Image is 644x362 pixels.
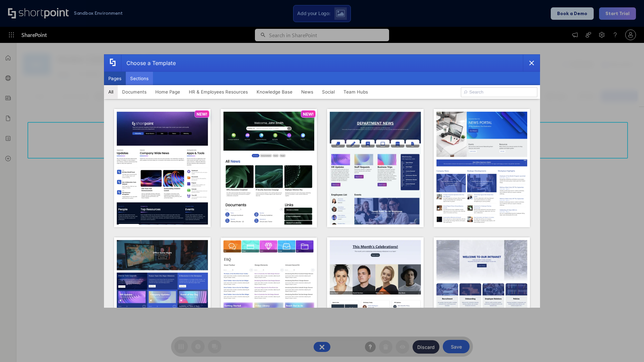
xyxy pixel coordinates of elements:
button: Home Page [151,85,184,99]
button: Knowledge Base [252,85,297,99]
p: NEW! [303,112,314,117]
button: HR & Employees Resources [184,85,252,99]
div: Choose a Template [121,55,176,71]
button: Sections [126,72,153,85]
button: Social [318,85,339,99]
button: Pages [104,72,126,85]
button: Team Hubs [339,85,372,99]
iframe: Chat Widget [610,330,644,362]
button: All [104,85,118,99]
input: Search [461,87,537,97]
div: template selector [104,54,540,308]
button: Documents [118,85,151,99]
button: News [297,85,318,99]
p: NEW! [197,112,207,117]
